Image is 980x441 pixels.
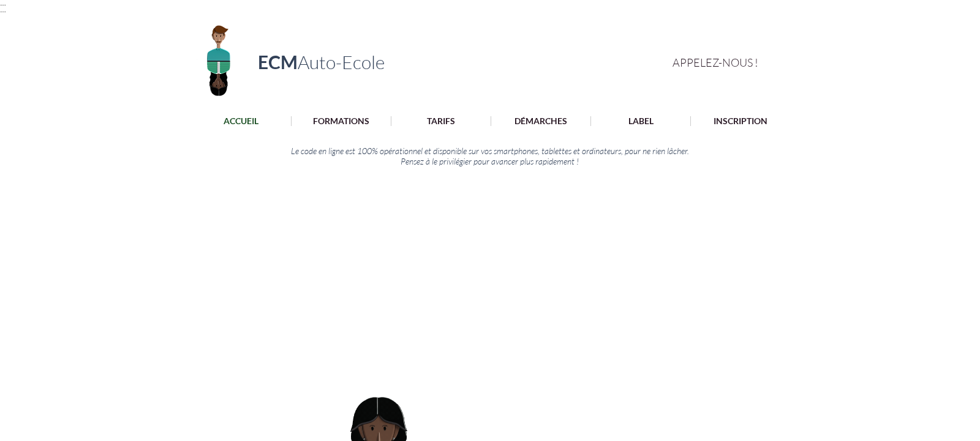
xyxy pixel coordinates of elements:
p: ACCUEIL [217,116,265,126]
a: ACCUEIL [190,116,291,126]
nav: Site [190,116,791,127]
span: ECM [258,51,298,73]
a: INSCRIPTION [690,116,790,126]
p: FORMATIONS [307,116,375,126]
p: TARIFS [421,116,461,126]
a: APPELEZ-NOUS ! [673,54,770,70]
a: ECMAuto-Ecole [258,51,385,73]
a: LABEL [590,116,690,126]
span: Le code en ligne est 100% opérationnel et disponible sur vos smartphones, tablettes et ordinateur... [291,146,689,156]
span: Pensez à le privilégier pour avancer plus rapidement ! [401,156,579,166]
a: FORMATIONS [291,116,391,126]
span: APPELEZ-NOUS ! [673,56,758,69]
a: DÉMARCHES [491,116,590,126]
p: LABEL [622,116,660,126]
span: Auto-Ecole [298,51,385,73]
p: DÉMARCHES [508,116,573,126]
p: INSCRIPTION [707,116,774,126]
a: TARIFS [391,116,491,126]
img: Logo ECM en-tête.png [189,18,247,100]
